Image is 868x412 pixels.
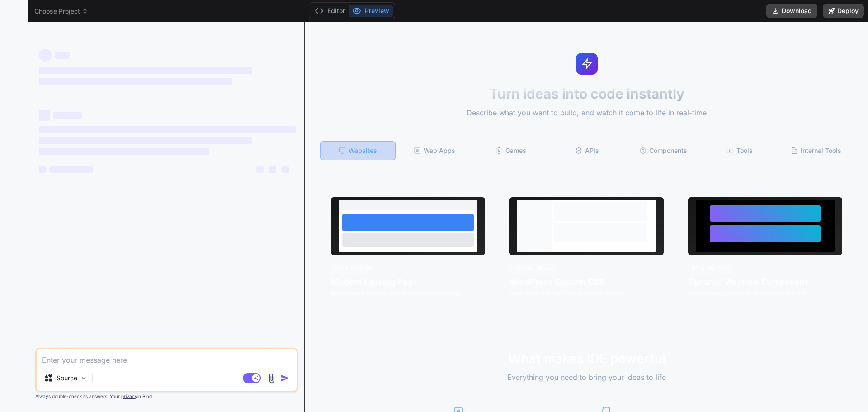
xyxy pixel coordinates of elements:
span: ‌ [39,137,252,144]
div: CSS/WordPress [509,263,558,274]
img: icon [280,374,289,383]
span: ‌ [53,112,82,119]
div: Internal Tools [778,141,853,160]
div: Tools [703,141,777,160]
p: Describe what you want to build, and watch it come to life in real-time [311,107,863,119]
div: Web Apps [397,141,472,160]
span: ‌ [55,52,70,59]
button: Editor [311,5,349,17]
p: Interactive components with animations [688,289,842,298]
p: Source [57,374,77,383]
div: APIs [550,141,624,160]
div: Games [474,141,548,160]
button: Download [766,4,817,18]
span: ‌ [269,166,276,173]
h4: Modern Landing Page [331,276,485,289]
img: Pick Models [80,374,88,382]
div: Websites [320,141,396,160]
h4: Dynamic Webflow Component [688,276,842,289]
div: HTML/CSS/JS [331,263,375,274]
span: Choose Project [34,7,88,16]
span: privacy [121,393,137,399]
span: ‌ [39,166,46,173]
span: ‌ [39,78,232,85]
span: ‌ [39,110,50,121]
h1: Turn ideas into code instantly [311,85,863,102]
span: ‌ [39,49,52,62]
span: ‌ [282,166,289,173]
p: Always double-check its answers. Your in Bind [35,392,298,401]
p: Everything you need to bring your ideas to life [443,372,730,383]
span: ‌ [39,67,252,74]
div: Components [626,141,701,160]
span: ‌ [39,126,296,133]
div: HTML/Webflow [688,263,736,274]
h4: WordPress Custom CSS [509,276,664,289]
p: Custom styles for theme enhancement [509,289,664,298]
img: attachment [266,373,277,384]
span: ‌ [256,166,264,173]
span: ‌ [50,166,93,173]
span: ‌ [39,148,209,155]
h2: What makes IDE powerful [443,349,730,368]
button: Deploy [823,4,864,18]
button: Preview [349,5,393,17]
p: Responsive design with smooth interactions [331,289,485,298]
